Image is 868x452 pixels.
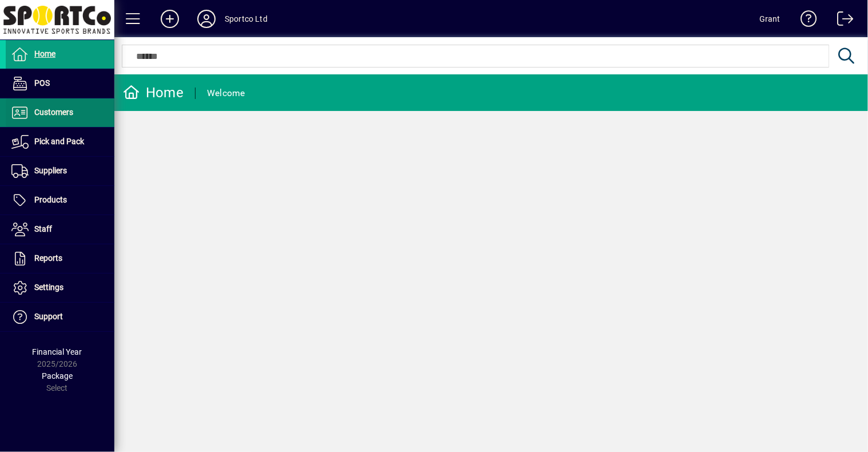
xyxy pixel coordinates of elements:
[6,98,114,127] a: Customers
[6,186,114,215] a: Products
[6,303,114,331] a: Support
[34,166,67,175] span: Suppliers
[759,10,781,28] div: Grant
[6,128,114,156] a: Pick and Pack
[34,312,63,321] span: Support
[6,157,114,185] a: Suppliers
[6,69,114,98] a: POS
[34,224,52,233] span: Staff
[34,283,63,292] span: Settings
[34,49,55,58] span: Home
[34,253,62,263] span: Reports
[34,137,84,146] span: Pick and Pack
[207,84,245,102] div: Welcome
[829,2,854,39] a: Logout
[123,84,184,102] div: Home
[34,78,50,88] span: POS
[225,10,268,28] div: Sportco Ltd
[152,9,188,29] button: Add
[188,9,225,29] button: Profile
[42,371,73,380] span: Package
[34,195,67,204] span: Products
[33,347,82,356] span: Financial Year
[6,215,114,244] a: Staff
[792,2,817,39] a: Knowledge Base
[34,108,73,117] span: Customers
[6,273,114,302] a: Settings
[6,244,114,273] a: Reports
